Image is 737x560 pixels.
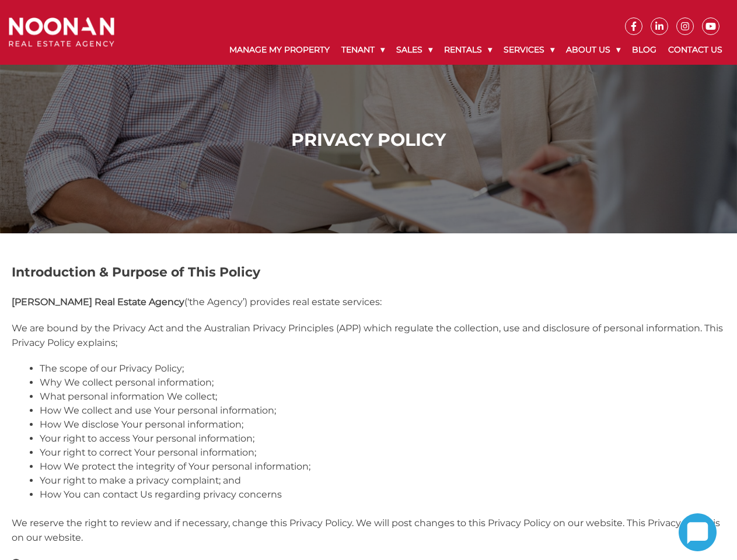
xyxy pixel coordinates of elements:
li: Why We collect personal information; [40,376,725,390]
a: Rentals [438,35,498,65]
li: Your right to correct Your personal information; [40,446,725,460]
a: Blog [626,35,662,65]
li: How You can contact Us regarding privacy concerns [40,488,725,502]
li: How We collect and use Your personal information; [40,404,725,418]
a: Manage My Property [223,35,336,65]
li: How We protect the integrity of Your personal information; [40,460,725,474]
li: Your right to make a privacy complaint; and [40,474,725,488]
p: (‘the Agency’) provides real estate services: [12,295,725,309]
p: We reserve the right to review and if necessary, change this Privacy Policy. We will post changes... [12,516,725,545]
li: The scope of our Privacy Policy; [40,362,725,376]
a: Services [498,35,560,65]
li: How We disclose Your personal information; [40,418,725,432]
h1: Privacy Policy [12,129,725,150]
li: Your right to access Your personal information; [40,432,725,446]
a: About Us [560,35,626,65]
a: Contact Us [662,35,728,65]
li: What personal information We collect; [40,390,725,404]
h2: Introduction & Purpose of This Policy [12,265,725,280]
p: We are bound by the Privacy Act and the Australian Privacy Principles (APP) which regulate the co... [12,321,725,350]
a: Sales [390,35,438,65]
a: Tenant [336,35,390,65]
img: Noonan Real Estate Agency [9,17,114,47]
strong: [PERSON_NAME] Real Estate Agency [12,296,184,307]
